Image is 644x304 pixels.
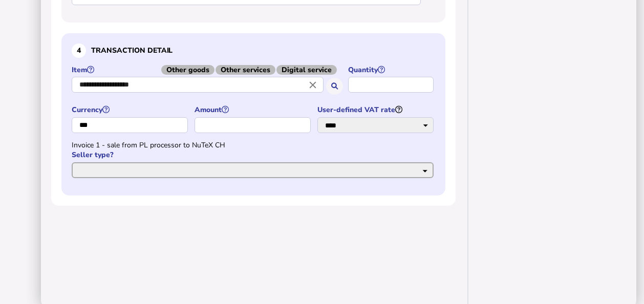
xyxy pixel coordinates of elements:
[72,44,86,58] div: 4
[72,65,343,75] label: Item
[72,44,435,58] h3: Transaction detail
[195,105,312,115] label: Amount
[307,79,318,91] i: Close
[326,78,343,95] button: Search for an item by HS code or use natural language description
[348,65,435,75] label: Quantity
[161,65,214,75] span: Other goods
[317,105,435,115] label: User-defined VAT rate
[72,150,435,160] label: Seller type?
[276,65,337,75] span: Digital service
[72,105,189,115] label: Currency
[216,65,275,75] span: Other services
[61,33,445,196] section: Define the item, and answer additional questions
[72,140,225,150] span: Invoice 1 - sale from PL processor to NuTeX CH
